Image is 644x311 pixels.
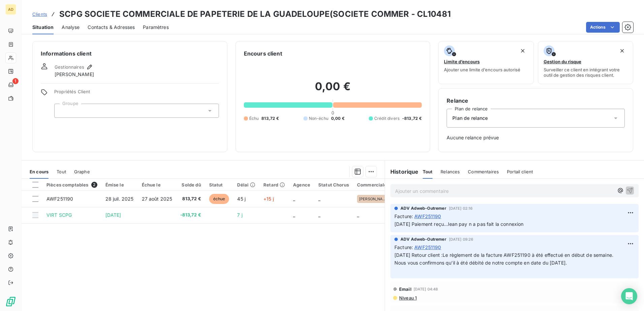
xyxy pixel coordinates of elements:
span: Gestionnaires [55,64,84,70]
span: Facture : [394,213,413,220]
span: Échu [249,115,259,122]
span: 27 août 2025 [142,196,172,202]
div: Statut [209,182,229,187]
span: [DATE] 02:16 [449,206,473,210]
span: VIRT SCPG [46,212,72,218]
span: Analyse [62,24,79,31]
span: [PERSON_NAME] [359,197,389,201]
span: Plan de relance [452,115,488,122]
span: Propriétés Client [54,89,219,98]
div: Pièces comptables [46,182,97,188]
span: [DATE] [105,212,121,218]
span: -813,72 € [402,115,422,122]
span: [DATE] Retour client :Le règlement de la facture AWF251190 à été effectué en début de semaine. [394,252,613,258]
div: Commerciale [357,182,391,187]
span: 1 [12,78,19,84]
span: _ [293,196,295,202]
h2: 0,00 € [244,80,422,100]
span: Contacts & Adresses [88,24,135,31]
span: +15 j [263,196,274,202]
div: Délai [237,182,255,187]
h6: Informations client [41,49,219,58]
span: [DATE] 09:26 [449,237,474,241]
a: Clients [32,11,47,18]
button: Gestion du risqueSurveiller ce client en intégrant votre outil de gestion des risques client. [538,41,633,84]
span: Facture : [394,244,413,251]
span: [DATE] Paiement reçu...lean pay n a pas fait la connexion [394,221,524,227]
span: Email [399,286,412,292]
h3: SCPG SOCIETE COMMERCIALE DE PAPETERIE DE LA GUADELOUPE(SOCIETE COMMER - CL10481 [59,8,451,20]
div: Open Intercom Messenger [621,288,637,304]
button: Actions [586,22,620,33]
span: Portail client [507,169,533,174]
span: Ajouter une limite d’encours autorisé [444,67,520,72]
span: _ [357,212,359,218]
span: 0 [331,110,334,115]
span: Relances [441,169,460,174]
span: Niveau 1 [398,295,417,301]
span: En cours [30,169,49,174]
span: échue [209,194,229,204]
span: Tout [423,169,433,174]
div: Retard [263,182,285,187]
h6: Encours client [244,49,282,58]
span: 28 juil. 2025 [105,196,134,202]
h6: Historique [385,168,419,176]
span: AWF251190 [414,244,441,251]
div: Solde dû [180,182,201,187]
span: [DATE] 04:48 [414,287,438,291]
span: Crédit divers [374,115,399,122]
span: Nous vous confirmons qu’il à été débité de notre compte en date du [DATE]. [394,260,567,266]
span: AWF251190 [414,213,441,220]
span: ADV Adweb-Outremer [400,236,446,242]
span: _ [293,212,295,218]
div: Statut Chorus [318,182,349,187]
span: Limite d’encours [444,59,480,64]
span: Tout [57,169,66,174]
span: Non-échu [309,115,328,122]
div: Échue le [142,182,172,187]
span: ADV Adweb-Outremer [400,205,446,211]
span: 2 [91,182,97,188]
h6: Relance [447,97,625,105]
span: Graphe [74,169,90,174]
span: 0,00 € [331,115,345,122]
div: Émise le [105,182,134,187]
span: AWF251190 [46,196,73,202]
img: Logo LeanPay [5,296,16,307]
span: Aucune relance prévue [447,134,625,141]
span: 7 j [237,212,242,218]
span: _ [318,196,320,202]
span: 45 j [237,196,246,202]
span: 813,72 € [180,196,201,202]
span: [PERSON_NAME] [55,71,94,78]
span: Commentaires [468,169,499,174]
span: -813,72 € [180,212,201,218]
span: _ [318,212,320,218]
div: AD [5,4,16,15]
button: Limite d’encoursAjouter une limite d’encours autorisé [438,41,534,84]
div: Agence [293,182,310,187]
span: Gestion du risque [544,59,581,64]
input: Ajouter une valeur [60,108,65,114]
span: Clients [32,11,47,17]
span: Situation [32,24,54,31]
span: Paramètres [143,24,169,31]
span: 813,72 € [261,115,279,122]
span: Surveiller ce client en intégrant votre outil de gestion des risques client. [544,67,627,78]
